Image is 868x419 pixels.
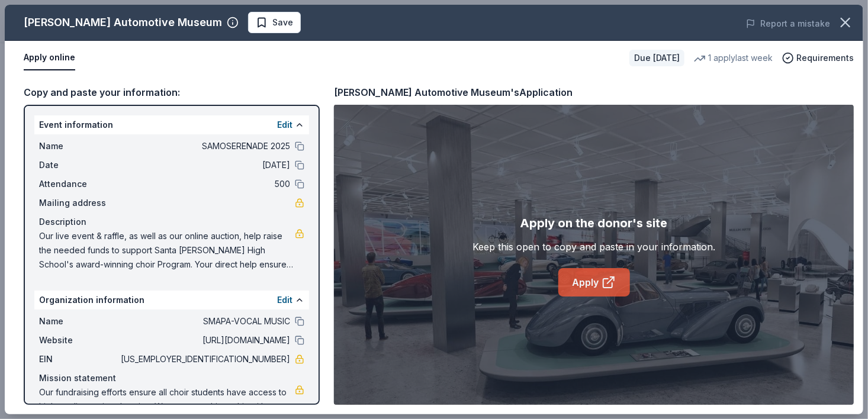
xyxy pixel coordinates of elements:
div: Due [DATE] [629,50,684,66]
span: Website [39,333,118,347]
button: Edit [277,118,292,132]
a: Apply [558,268,630,296]
div: Mission statement [39,371,304,385]
span: Name [39,139,118,153]
span: SAMOSERENADE 2025 [118,139,290,153]
div: Event information [34,115,309,134]
div: 1 apply last week [694,51,773,65]
button: Edit [277,293,292,307]
div: Description [39,215,304,229]
span: EIN [39,352,118,366]
span: [DATE] [118,158,290,172]
span: Our live event & raffle, as well as our online auction, help raise the needed funds to support Sa... [39,229,295,272]
div: Apply on the donor's site [520,214,668,233]
span: Name [39,314,118,328]
span: [US_EMPLOYER_IDENTIFICATION_NUMBER] [118,352,290,366]
span: Date [39,158,118,172]
span: 500 [118,177,290,191]
span: Save [272,15,293,30]
div: Keep this open to copy and paste in your information. [472,240,715,254]
div: Organization information [34,291,309,310]
button: Report a mistake [746,17,830,31]
span: Requirements [796,51,854,65]
button: Apply online [24,46,75,70]
button: Requirements [782,51,854,65]
button: Save [248,12,301,33]
span: SMAPA-VOCAL MUSIC [118,314,290,328]
span: Attendance [39,177,118,191]
div: Copy and paste your information: [24,85,320,100]
div: [PERSON_NAME] Automotive Museum's Application [334,85,573,100]
div: [PERSON_NAME] Automotive Museum [24,13,222,32]
span: Mailing address [39,196,118,210]
span: [URL][DOMAIN_NAME] [118,333,290,347]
